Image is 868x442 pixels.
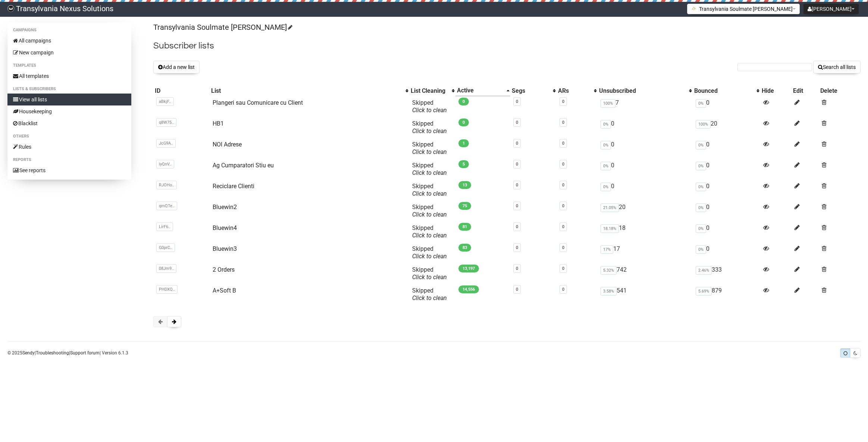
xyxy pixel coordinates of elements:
a: 0 [516,183,518,187]
div: ID [155,87,208,95]
td: 18 [598,221,693,242]
span: 2.46% [696,266,712,275]
td: 7 [598,96,693,117]
span: 0% [696,141,706,149]
td: 0 [693,242,760,263]
a: 0 [516,266,518,271]
span: Skipped [412,287,447,301]
span: JcG9A.. [156,139,176,148]
div: List Cleaning [411,87,448,95]
a: 0 [562,266,564,271]
a: Click to clean [412,274,447,281]
p: © 2025 | | | Version 6.1.3 [7,349,128,357]
td: 0 [598,138,693,159]
a: Click to clean [412,253,447,260]
td: 0 [598,180,693,201]
span: Skipped [412,183,447,197]
span: PHDXQ.. [156,285,178,294]
a: 0 [516,203,518,208]
img: 586cc6b7d8bc403f0c61b981d947c989 [7,5,14,12]
span: q8W75.. [156,118,176,127]
div: Bounced [694,87,752,95]
a: Click to clean [412,148,447,155]
a: Click to clean [412,127,447,135]
span: 0% [696,224,706,233]
span: 3.58% [601,287,617,296]
a: New campaign [7,47,131,59]
span: 14,556 [458,285,479,293]
span: Skipped [412,266,447,281]
td: 541 [598,284,693,305]
td: 0 [598,117,693,138]
a: Troubleshooting [36,350,69,356]
div: List [211,87,402,95]
a: 0 [562,203,564,208]
td: 742 [598,263,693,284]
a: HB1 [213,120,224,127]
a: 0 [562,162,564,167]
a: View all lists [7,94,131,105]
a: NOI Adrese [213,141,242,148]
a: See reports [7,164,131,176]
a: Transylvania Soulmate [PERSON_NAME] [153,23,291,32]
span: 5.69% [696,287,712,296]
a: 0 [562,245,564,250]
a: 0 [516,287,518,292]
a: 0 [562,287,564,292]
h2: Subscriber lists [153,39,861,53]
td: 0 [693,180,760,201]
span: iyQnV.. [156,160,174,168]
a: 0 [516,162,518,167]
th: Edit: No sort applied, sorting is disabled [792,85,819,96]
span: 1 [458,139,469,147]
a: 0 [516,224,518,229]
a: Ag Cumparatori Stiu eu [213,162,274,169]
th: List: No sort applied, activate to apply an ascending sort [210,85,409,96]
a: Support forum [70,350,100,356]
a: 0 [562,141,564,146]
li: Others [7,132,131,141]
span: 0 [458,98,469,105]
a: 0 [562,120,564,125]
span: 75 [458,202,471,210]
div: Active [457,87,503,94]
li: Reports [7,155,131,164]
td: 0 [693,96,760,117]
th: ARs: No sort applied, activate to apply an ascending sort [557,85,598,96]
th: Segs: No sort applied, activate to apply an ascending sort [510,85,557,96]
a: 0 [562,99,564,104]
span: 0% [696,245,706,254]
a: All campaigns [7,35,131,47]
button: Search all lists [813,61,861,73]
span: 5.32% [601,266,617,275]
span: Skipped [412,141,447,155]
td: 17 [598,242,693,263]
th: Bounced: No sort applied, activate to apply an ascending sort [693,85,760,96]
a: Click to clean [412,294,447,301]
span: aBkjF.. [156,97,174,106]
a: All templates [7,70,131,82]
span: 100% [601,99,615,108]
span: RJOHo.. [156,181,177,189]
li: Campaigns [7,26,131,35]
span: 5 [458,160,469,168]
a: 2 Orders [213,266,235,273]
td: 0 [693,138,760,159]
span: Skipped [412,120,447,135]
a: Bluewin4 [213,224,237,231]
button: Transylvania Soulmate [PERSON_NAME] [687,4,800,14]
div: Hide [762,87,790,95]
td: 333 [693,263,760,284]
a: Plangeri sau Comunicare cu Client [213,99,303,106]
span: 0% [696,183,706,191]
a: Blacklist [7,117,131,129]
a: Rules [7,141,131,153]
span: 0% [601,162,611,170]
a: 0 [516,141,518,146]
button: [PERSON_NAME] [803,4,859,14]
span: Skipped [412,162,447,176]
td: 0 [598,159,693,180]
th: List Cleaning: No sort applied, activate to apply an ascending sort [409,85,455,96]
a: 0 [562,224,564,229]
span: 18.18% [601,224,619,233]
